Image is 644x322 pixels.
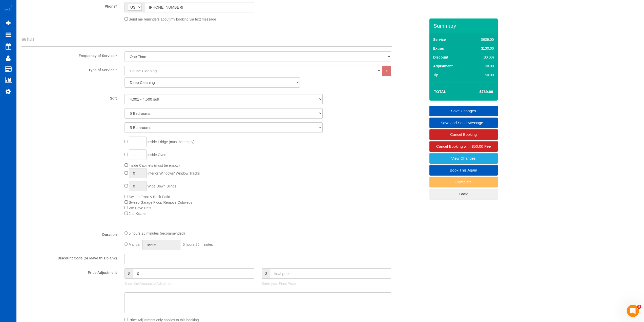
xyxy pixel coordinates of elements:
[129,163,180,167] span: Inside Cabinets (must be empty)
[470,72,494,78] div: $0.00
[429,189,498,199] a: Back
[129,231,185,235] span: 5 hours 25 minutes (recommended)
[433,37,446,42] label: Service
[434,89,446,94] strong: Total
[129,212,148,216] span: 2nd Kitchen
[429,129,498,140] a: Cancel Booking
[470,37,494,42] div: $609.00
[433,23,495,29] h3: Summary
[18,268,121,275] label: Price Adjustment
[464,90,493,94] h4: $739.00
[470,46,494,51] div: $130.00
[147,140,194,144] span: Inside Fridge (must be empty)
[3,5,13,12] img: Automaid Logo
[18,254,121,261] label: Discount Code (or leave this blank)
[129,318,199,322] span: Price Adjustment only applies to this booking
[124,268,133,279] span: $
[429,118,498,128] a: Save and Send Message...
[18,230,121,237] label: Duration
[627,305,639,317] iframe: Intercom live chat
[129,242,140,247] span: Manual
[429,153,498,164] a: View Changes
[147,171,200,175] span: Interior Windows/ Window Tracks
[433,72,439,78] label: Tip
[262,281,391,286] p: Enter your Final Price
[145,2,254,12] input: Phone*
[18,66,121,72] label: Type of Service *
[433,55,448,60] label: Discount
[637,305,641,309] span: 5
[429,165,498,176] a: Book This Again
[129,195,170,199] span: Sweep Front & Back Patio
[124,281,254,286] p: Enter the Amount to Adjust, or
[429,106,498,116] a: Save Changes
[22,36,392,47] legend: What
[18,51,121,58] label: Frequency of Service *
[433,46,444,51] label: Extras
[18,94,121,101] label: Sqft
[129,206,151,210] span: We Have Pets
[129,17,216,21] span: Send me reminders about my booking via text message
[470,64,494,69] div: $0.00
[433,64,453,69] label: Adjustment
[470,55,494,60] div: ($0.00)
[18,2,121,9] label: Phone*
[436,144,491,148] span: Cancel Booking with $50.00 Fee
[429,141,498,152] a: Cancel Booking with $50.00 Fee
[262,268,270,279] span: $
[129,200,192,204] span: Sweep Garage Floor/ Remove Cobwebs
[147,184,176,188] span: Wipe Down Blinds
[270,268,391,279] input: final price
[147,153,166,157] span: Inside Oven
[183,242,213,247] span: 5 hours 25 minutes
